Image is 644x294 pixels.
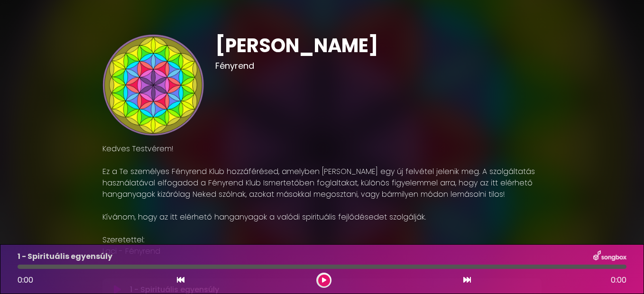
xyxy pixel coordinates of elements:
p: 1 - Spirituális egyensúly [18,251,112,262]
span: 0:00 [611,275,626,286]
p: Kedves Testvérem! Ez a Te személyes Fényrend Klub hozzáférésed, amelyben [PERSON_NAME] egy új fel... [102,143,542,257]
span: 0:00 [18,275,33,285]
img: songbox-logo-white.png [593,250,626,263]
h3: Fényrend [215,61,542,71]
h1: [PERSON_NAME] [215,34,542,57]
img: tZdHPxKtS5WkpfQ2P9l4 [102,34,204,136]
